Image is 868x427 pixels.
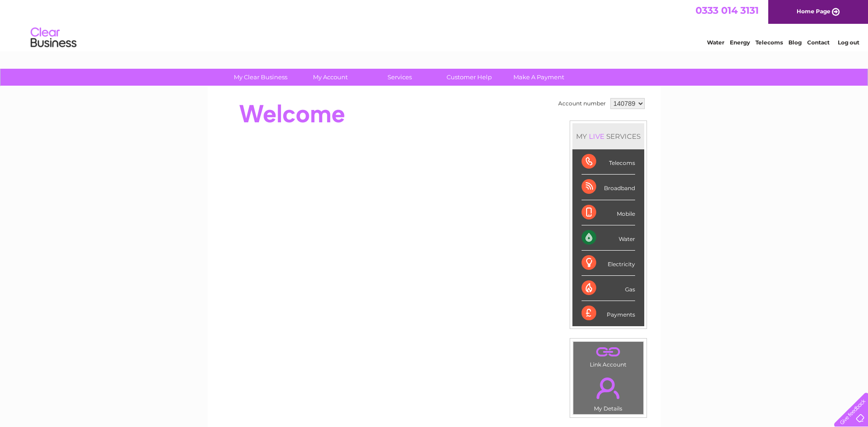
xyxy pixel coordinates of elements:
td: My Details [573,370,644,415]
div: MY SERVICES [572,123,644,149]
div: Payments [582,301,635,326]
a: Water [707,39,724,46]
a: Services [362,69,437,86]
a: Blog [788,39,802,46]
a: My Account [292,69,368,86]
a: My Clear Business [223,69,298,86]
a: Telecoms [755,39,783,46]
a: Customer Help [431,69,507,86]
div: LIVE [587,132,606,141]
a: Energy [730,39,750,46]
div: Water [582,225,635,251]
td: Link Account [573,341,644,370]
div: Clear Business is a trading name of Verastar Limited (registered in [GEOGRAPHIC_DATA] No. 3667643... [218,5,651,44]
div: Mobile [582,200,635,225]
a: . [576,344,641,360]
div: Gas [582,276,635,301]
a: . [576,372,641,404]
a: Log out [838,39,859,46]
a: Contact [807,39,830,46]
div: Electricity [582,251,635,276]
img: logo.png [30,24,77,52]
a: 0333 014 3131 [695,5,759,16]
a: Make A Payment [501,69,577,86]
td: Account number [556,96,608,111]
div: Broadband [582,175,635,200]
div: Telecoms [582,149,635,175]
